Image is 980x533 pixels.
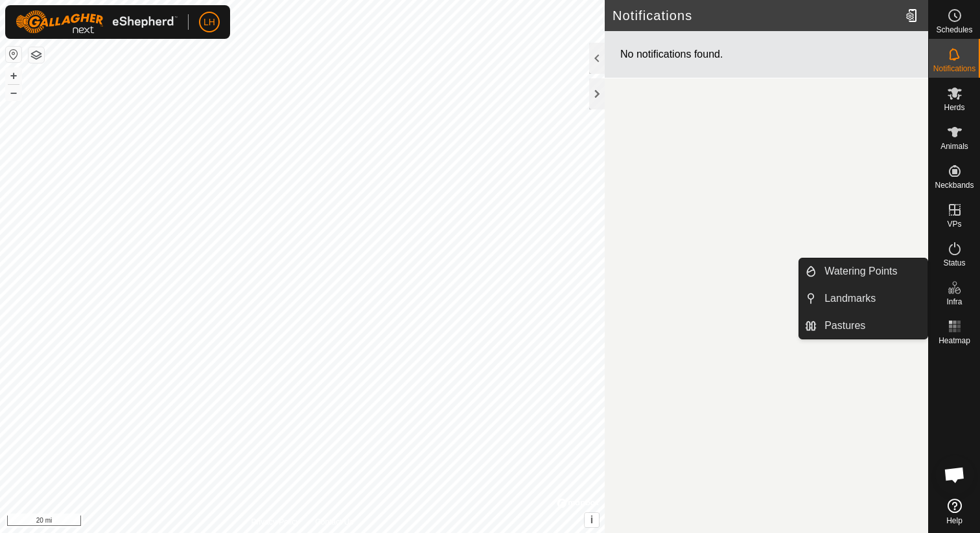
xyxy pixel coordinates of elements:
[251,516,299,528] a: Privacy Policy
[933,65,975,73] span: Notifications
[585,513,599,527] button: i
[935,455,974,494] div: Open chat
[824,318,865,334] span: Pastures
[612,8,900,23] h2: Notifications
[943,259,965,267] span: Status
[16,10,178,34] img: Gallagher Logo
[6,85,21,100] button: –
[590,514,593,525] span: i
[799,258,927,284] li: Watering Points
[935,181,974,189] span: Neckbands
[944,104,964,111] span: Herds
[29,47,44,63] button: Map Layers
[824,264,897,279] span: Watering Points
[817,286,927,312] a: Landmarks
[936,26,972,34] span: Schedules
[946,517,962,525] span: Help
[6,47,21,62] button: Reset Map
[940,142,968,150] span: Animals
[817,258,927,284] a: Watering Points
[817,313,927,339] a: Pastures
[946,298,962,306] span: Infra
[605,31,928,78] div: No notifications found.
[929,493,980,530] a: Help
[947,220,961,228] span: VPs
[799,286,927,312] li: Landmarks
[939,337,970,345] span: Heatmap
[6,68,21,84] button: +
[204,16,215,29] span: LH
[824,291,876,306] span: Landmarks
[315,516,353,528] a: Contact Us
[799,313,927,339] li: Pastures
